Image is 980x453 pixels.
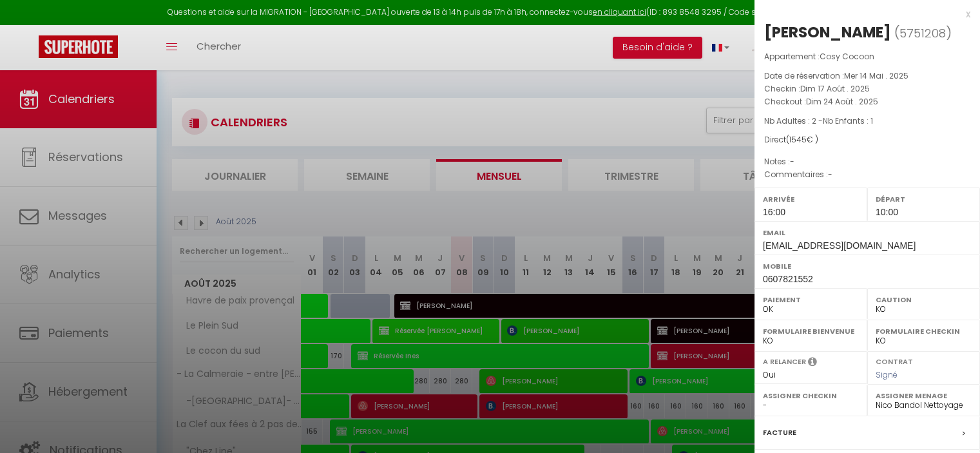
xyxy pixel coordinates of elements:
[876,207,898,217] span: 10:00
[828,169,832,180] span: -
[844,70,908,81] span: Mer 14 Mai . 2025
[823,115,873,126] span: Nb Enfants : 1
[763,207,785,217] span: 16:00
[808,356,817,371] i: Sélectionner OUI si vous souhaiter envoyer les séquences de messages post-checkout
[800,83,870,94] span: Dim 17 Août . 2025
[754,6,970,22] div: x
[764,22,891,43] div: [PERSON_NAME]
[876,389,972,402] label: Assigner Menage
[894,24,952,42] span: ( )
[763,226,972,239] label: Email
[876,356,913,365] label: Contrat
[764,115,873,126] span: Nb Adultes : 2 -
[876,293,972,306] label: Caution
[764,134,970,146] div: Direct
[876,193,972,206] label: Départ
[763,293,859,306] label: Paiement
[763,260,972,273] label: Mobile
[763,193,859,206] label: Arrivée
[876,369,898,380] span: Signé
[790,156,794,167] span: -
[763,274,813,284] span: 0607821552
[763,240,916,251] span: [EMAIL_ADDRESS][DOMAIN_NAME]
[764,82,970,95] p: Checkin :
[764,155,970,168] p: Notes :
[786,134,818,145] span: ( € )
[763,356,806,367] label: A relancer
[764,70,970,82] p: Date de réservation :
[876,325,972,338] label: Formulaire Checkin
[764,50,970,63] p: Appartement :
[789,134,807,145] span: 1545
[763,389,859,402] label: Assigner Checkin
[764,95,970,108] p: Checkout :
[806,96,878,107] span: Dim 24 Août . 2025
[763,325,859,338] label: Formulaire Bienvenue
[820,51,874,62] span: Cosy Cocoon
[926,399,980,453] iframe: LiveChat chat widget
[764,168,970,181] p: Commentaires :
[763,426,796,439] label: Facture
[899,25,946,41] span: 5751208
